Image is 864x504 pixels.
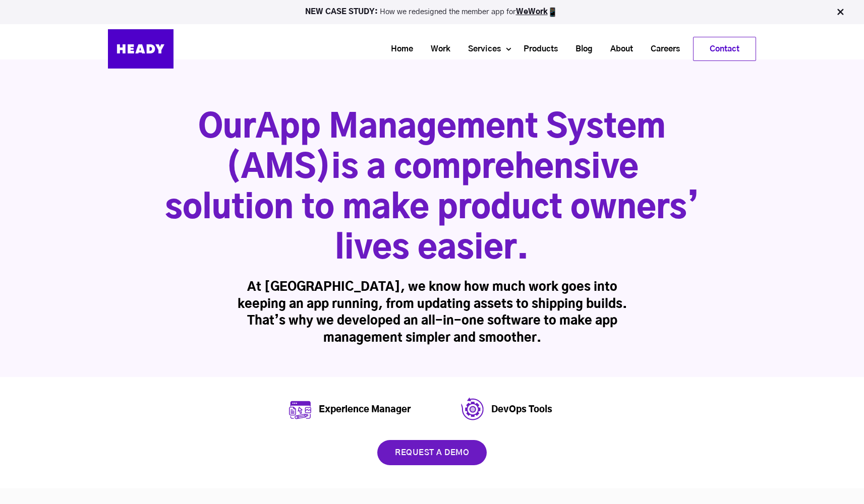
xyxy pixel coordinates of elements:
a: About [598,40,638,58]
img: Group (2)-2 [289,401,311,419]
a: Contact [694,37,756,60]
h3: At [GEOGRAPHIC_DATA], we know how much work goes into keeping an app running, from updating asset... [238,279,627,347]
a: Products [511,40,563,58]
div: Navigation Menu [184,37,756,61]
a: Work [418,40,455,58]
a: Careers [638,40,685,58]
h1: Our is a comprehensive solution to make product owners’ lives easier. [165,108,700,269]
a: WeWork [516,8,548,16]
a: Experience Manager [319,405,411,414]
a: Blog [563,40,598,58]
a: request a demo [377,440,487,465]
span: App Management System (AMS) [225,112,666,184]
img: Close Bar [835,7,845,17]
a: Home [378,40,418,58]
p: How we redesigned the member app for [5,7,859,17]
img: Heady_Logo_Web-01 (1) [108,29,174,69]
a: DevOps Tools [491,405,552,414]
img: app emoji [548,7,558,17]
img: Group 817-2 [461,397,484,422]
a: Services [455,40,506,58]
strong: NEW CASE STUDY: [305,8,380,16]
